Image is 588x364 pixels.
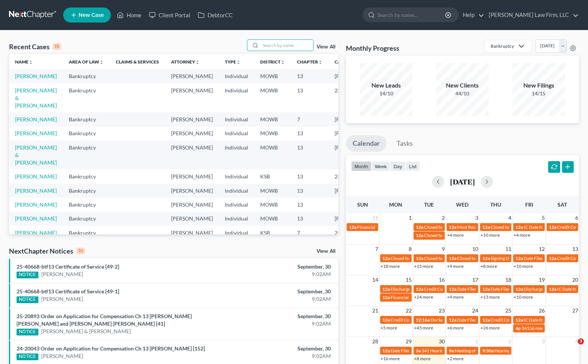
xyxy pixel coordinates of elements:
a: Calendar [346,135,386,152]
td: [PERSON_NAME] [165,140,219,169]
td: 13 [291,69,329,83]
span: Closed for [PERSON_NAME] [457,255,514,261]
div: 9:02AM [231,270,331,278]
div: 9:02AM [231,295,331,303]
div: September, 30 [231,288,331,295]
span: Sun [357,201,368,208]
a: +16 more [380,356,400,361]
td: MOWB [254,69,291,83]
a: +8 more [480,263,497,269]
a: +26 more [480,325,500,331]
td: MOWB [254,112,291,126]
span: Thu [490,201,501,208]
span: 11 [505,245,512,254]
td: Individual [219,69,254,83]
span: 8 [408,245,412,254]
a: Nameunfold_more [15,59,33,65]
span: 21 [371,306,379,315]
td: Bankruptcy [63,127,110,140]
div: September, 30 [231,263,331,270]
div: New Leads [360,81,412,90]
div: New Filings [512,81,565,90]
span: 12a [382,317,390,323]
a: +9 more [447,263,464,269]
a: +10 more [514,263,533,269]
a: [PERSON_NAME] [15,73,57,79]
span: New Case [79,12,104,18]
span: 12a [449,255,456,261]
a: Home [113,8,145,22]
span: 12a [515,255,523,261]
td: Individual [219,198,254,211]
a: [PERSON_NAME] [15,173,57,180]
a: [PERSON_NAME] & [PERSON_NAME] [15,144,57,166]
span: 12a [482,224,490,230]
td: [PHONE_NUMBER] [329,112,387,126]
span: 30 [438,337,446,346]
td: KSB [254,169,291,183]
td: Individual [219,226,254,240]
span: 12a [382,348,390,353]
span: 12a [382,255,390,261]
td: 13 [291,169,329,183]
a: [PERSON_NAME] [15,201,57,208]
span: 20 [571,275,579,284]
span: Closed for [PERSON_NAME] & [PERSON_NAME] [424,255,520,261]
td: [PERSON_NAME] [165,83,219,112]
span: 2 [441,213,446,222]
td: Individual [219,212,254,226]
div: NOTICE [17,272,38,278]
a: +24 more [414,294,433,300]
td: MOWB [254,212,291,226]
a: +10 more [480,232,500,238]
span: 12a [549,224,556,230]
span: Closed for [PERSON_NAME] [491,224,547,230]
span: 12:16a [416,317,430,323]
td: Individual [219,169,254,183]
td: 13 [291,83,329,112]
span: 14 [371,275,379,284]
a: +4 more [447,232,464,238]
span: 12a [416,224,423,230]
td: Individual [219,127,254,140]
span: 27 [571,306,579,315]
span: 12 [538,245,546,254]
span: 12a [515,317,523,323]
td: [PHONE_NUMBER] [329,127,387,140]
span: 9:30a [482,348,494,353]
i: unfold_more [29,60,33,65]
span: 1 [474,337,479,346]
td: Individual [219,184,254,198]
a: +4 more [514,232,530,238]
i: unfold_more [280,60,285,65]
span: Discharged for [PERSON_NAME] [391,286,456,292]
div: 44/10 [436,90,489,97]
td: Bankruptcy [63,112,110,126]
td: [PERSON_NAME] [165,169,219,183]
span: Closed for [PERSON_NAME][GEOGRAPHIC_DATA] [424,233,526,238]
a: +6 more [447,325,464,331]
span: 12a [449,224,456,230]
span: 31 [371,213,379,222]
span: 28 [371,337,379,346]
a: [PERSON_NAME] [41,352,83,360]
div: New Clients [436,81,489,90]
span: Wed [456,201,468,208]
span: 22 [405,306,412,315]
span: 29 [405,337,412,346]
a: [PERSON_NAME] [41,270,83,278]
td: 13 [291,198,329,211]
th: Claims & Services [110,54,165,69]
i: unfold_more [99,60,104,65]
td: Bankruptcy [63,83,110,112]
i: unfold_more [318,60,323,65]
td: [PERSON_NAME] [165,184,219,198]
span: Sat [558,201,567,208]
span: Closed for [PERSON_NAME] [391,255,447,261]
td: 13 [291,140,329,169]
td: 13 [291,212,329,226]
td: MOWB [254,198,291,211]
td: Bankruptcy [63,69,110,83]
span: 341 Hearing for [PERSON_NAME] & [PERSON_NAME] [421,348,529,353]
h2: [DATE] [450,178,475,186]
